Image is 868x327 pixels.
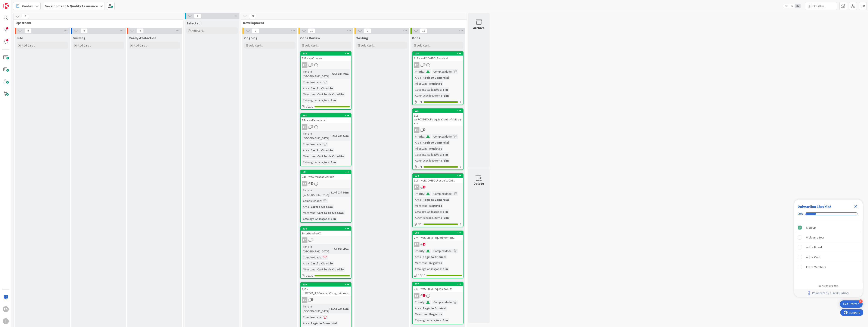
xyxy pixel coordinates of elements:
div: 161 [301,170,351,174]
span: : [452,300,452,304]
div: Milestone [414,146,428,151]
span: 0 [80,28,88,33]
div: Registo Comercial [310,321,338,325]
div: Time in [GEOGRAPHIC_DATA] [302,69,331,79]
div: Registos [428,203,443,208]
span: : [428,81,428,86]
div: 244733 - wsCriacao [301,52,351,61]
span: : [321,315,322,319]
div: Registos [428,312,443,316]
div: 114d 23h 56m [330,306,350,311]
div: 244 [301,52,351,55]
div: Registo Comercial [422,197,450,202]
div: RB [301,237,351,243]
div: Complexidade [432,300,452,304]
div: 6d 15h 49m [333,247,350,251]
div: 118 - wsRCOMEOLPesquisaCentroArbitragem [413,113,463,126]
span: Add Card... [192,29,205,33]
div: Catalogo Aplicações [302,160,329,165]
div: Checklist Container [794,199,863,297]
a: Powered by UserGuiding [796,289,861,297]
span: : [316,154,316,159]
div: Area [414,75,421,80]
span: : [442,93,443,98]
div: Area [302,204,309,209]
div: 125118 - wsRCOMEOLPesquisaCentroArbitragem [413,109,463,126]
div: Time in [GEOGRAPHIC_DATA] [302,188,329,197]
div: Footer [794,289,863,297]
span: 2x [789,4,795,8]
div: Cartão de Cidadão [316,210,345,215]
span: 6 [311,182,313,185]
div: Complexidade [432,69,452,74]
div: 124 [413,174,463,178]
span: Done [412,36,420,40]
div: Cartão de Cidadão [316,267,345,272]
div: Registos [428,261,443,265]
div: 394 [303,227,351,230]
div: Close Checklist [852,203,859,210]
div: Area [302,321,309,325]
div: Delete [474,181,484,186]
div: 124 [415,174,463,177]
div: Catalogo Aplicações [302,98,329,103]
div: Milestone [302,267,316,272]
div: Onboarding Checklist [798,204,831,209]
div: 149274 - wsSICRIMRequerimentoRC [413,231,463,240]
div: Welcome Tour [806,235,824,240]
div: RB [301,124,351,130]
div: Cartão Cidadão [310,261,334,266]
div: ErrorHandlerCC [301,231,351,236]
div: Registo Comercial [422,75,450,80]
div: RB [302,62,307,68]
div: Sim [443,158,450,163]
div: 29d 23h 55m [331,133,350,138]
div: Complexidade [432,134,452,139]
div: Checklist progress: 20% [798,212,859,216]
span: : [331,133,331,138]
div: Time in [GEOGRAPHIC_DATA] [302,131,331,141]
div: 268 [301,114,351,117]
span: : [331,72,331,76]
div: Area [414,140,421,145]
span: : [428,312,428,316]
span: Add Card... [305,43,319,47]
span: 3x [795,4,801,8]
div: Sim [330,216,337,221]
div: Sim [443,93,450,98]
div: 124116 - wsRCOMEOLPesquisaCAEs [413,174,463,183]
span: 21 [249,14,256,19]
span: : [441,87,442,92]
div: 925 - prjRCOM_IESGeracaoCodigosAcesso [301,286,351,296]
div: RB [413,62,463,68]
span: : [316,210,316,215]
div: 119 - wsRCOMEOLSucursal [413,55,463,61]
div: Sim [443,215,450,220]
span: : [309,321,310,325]
span: Add Card... [134,43,148,47]
div: Catalogo Aplicações [414,152,441,157]
span: : [452,191,452,196]
div: 220925 - prjRCOM_IESGeracaoCodigosAcesso [301,283,351,296]
div: Welcome Tour is incomplete. [796,233,861,242]
span: : [321,142,322,147]
div: Cartão Cidadão [310,86,334,91]
span: 30/30 [306,104,313,109]
div: Sim [442,267,449,271]
div: Sim [330,160,337,165]
div: Complexidade [302,315,321,319]
div: Milestone [302,92,316,97]
span: Ready 4 Selection [129,36,156,40]
div: 1/1 [413,164,463,169]
span: Upstream [16,21,178,25]
span: : [329,306,330,311]
div: Priority [414,191,424,196]
span: Info [17,36,23,40]
div: RB [414,62,419,68]
div: 126119 - wsRCOMEOLSucursal [413,52,463,61]
div: Area [414,306,421,310]
div: Invite Members [806,264,826,270]
span: : [428,261,428,265]
div: Cartão Cidadão [310,204,334,209]
span: Add Card... [249,43,263,47]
